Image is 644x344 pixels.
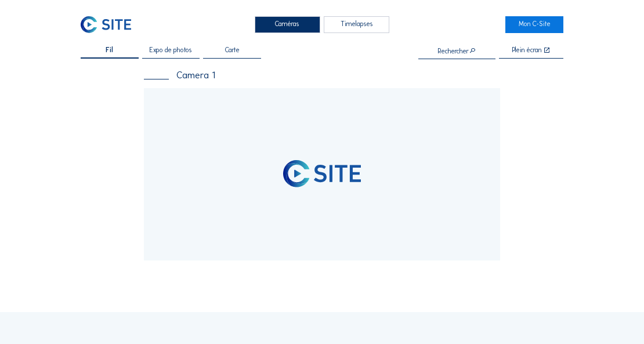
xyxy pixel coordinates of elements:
div: Timelapses [324,16,389,33]
a: Mon C-Site [505,16,563,33]
span: Carte [225,47,240,54]
span: Fil [106,47,113,54]
div: Camera 1 [144,71,500,80]
img: C-SITE Logo [81,16,131,33]
a: C-SITE Logo [81,16,139,33]
div: Caméras [255,16,320,33]
img: logo_pic [284,160,309,187]
img: logo_text [314,165,361,183]
span: Expo de photos [150,47,192,54]
div: Plein écran [512,47,542,55]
